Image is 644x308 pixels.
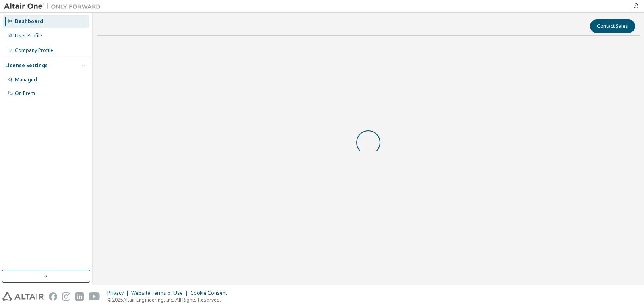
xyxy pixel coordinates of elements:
img: instagram.svg [62,292,70,301]
img: facebook.svg [49,292,57,301]
img: Altair One [4,2,105,10]
img: altair_logo.svg [2,292,44,301]
div: Dashboard [15,18,43,25]
div: Website Terms of Use [131,290,190,296]
button: Contact Sales [590,19,635,33]
div: Cookie Consent [190,290,232,296]
div: On Prem [15,90,35,97]
div: Privacy [107,290,131,296]
img: youtube.svg [89,292,100,301]
div: Managed [15,76,37,83]
div: User Profile [15,33,42,39]
div: Company Profile [15,47,53,54]
div: License Settings [5,62,48,69]
img: linkedin.svg [75,292,84,301]
p: © 2025 Altair Engineering, Inc. All Rights Reserved. [107,296,232,303]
